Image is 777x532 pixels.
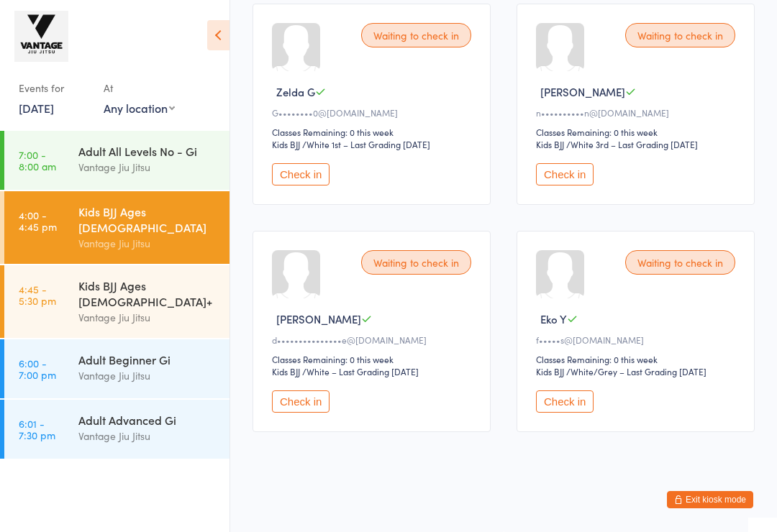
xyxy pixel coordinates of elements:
div: f•••••s@[DOMAIN_NAME] [536,334,740,346]
div: Vantage Jiu Jitsu [78,235,217,252]
time: 6:01 - 7:30 pm [19,418,55,441]
span: Eko Y [540,311,567,326]
a: 4:45 -5:30 pmKids BJJ Ages [DEMOGRAPHIC_DATA]+Vantage Jiu Jitsu [4,265,230,338]
div: Classes Remaining: 0 this week [536,126,740,138]
a: 4:00 -4:45 pmKids BJJ Ages [DEMOGRAPHIC_DATA]Vantage Jiu Jitsu [4,191,230,264]
div: Kids BJJ [272,365,300,377]
div: Classes Remaining: 0 this week [536,353,740,365]
div: Kids BJJ [272,138,300,150]
div: At [104,76,175,100]
div: Kids BJJ Ages [DEMOGRAPHIC_DATA] [78,203,217,235]
div: Vantage Jiu Jitsu [78,428,217,444]
span: / White 3rd – Last Grading [DATE] [566,138,698,150]
div: Kids BJJ [536,365,564,377]
button: Check in [272,390,330,413]
div: Waiting to check in [625,250,735,275]
div: Vantage Jiu Jitsu [78,309,217,326]
button: Exit kiosk mode [667,491,753,508]
div: Waiting to check in [361,23,471,47]
div: Classes Remaining: 0 this week [272,126,476,138]
time: 7:00 - 8:00 am [19,149,56,172]
button: Check in [536,163,594,185]
span: [PERSON_NAME] [540,84,625,99]
div: G••••••••0@[DOMAIN_NAME] [272,106,476,119]
a: 6:01 -7:30 pmAdult Advanced GiVantage Jiu Jitsu [4,400,230,459]
div: Kids BJJ [536,138,564,150]
a: 6:00 -7:00 pmAdult Beginner GiVantage Jiu Jitsu [4,339,230,398]
div: Waiting to check in [625,23,735,47]
span: / White 1st – Last Grading [DATE] [302,138,430,150]
div: Any location [104,100,175,116]
div: Adult All Levels No - Gi [78,143,217,159]
div: Vantage Jiu Jitsu [78,367,217,384]
div: n••••••••••n@[DOMAIN_NAME] [536,106,740,119]
span: [PERSON_NAME] [276,311,361,326]
span: / White – Last Grading [DATE] [302,365,419,377]
span: / White/Grey – Last Grading [DATE] [566,365,706,377]
div: Vantage Jiu Jitsu [78,159,217,175]
div: Classes Remaining: 0 this week [272,353,476,365]
div: d•••••••••••••••e@[DOMAIN_NAME] [272,334,476,346]
div: Events for [19,76,89,100]
button: Check in [536,390,594,413]
time: 4:45 - 5:30 pm [19,283,56,306]
div: Adult Beginner Gi [78,352,217,367]
img: Vantage Jiu Jitsu [14,11,68,62]
div: Adult Advanced Gi [78,412,217,428]
div: Kids BJJ Ages [DEMOGRAPHIC_DATA]+ [78,278,217,309]
div: Waiting to check in [361,250,471,275]
span: Zelda G [276,84,315,99]
time: 4:00 - 4:45 pm [19,209,57,232]
time: 6:00 - 7:00 pm [19,357,56,380]
a: 7:00 -8:00 amAdult All Levels No - GiVantage Jiu Jitsu [4,131,230,190]
a: [DATE] [19,100,54,116]
button: Check in [272,163,330,185]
